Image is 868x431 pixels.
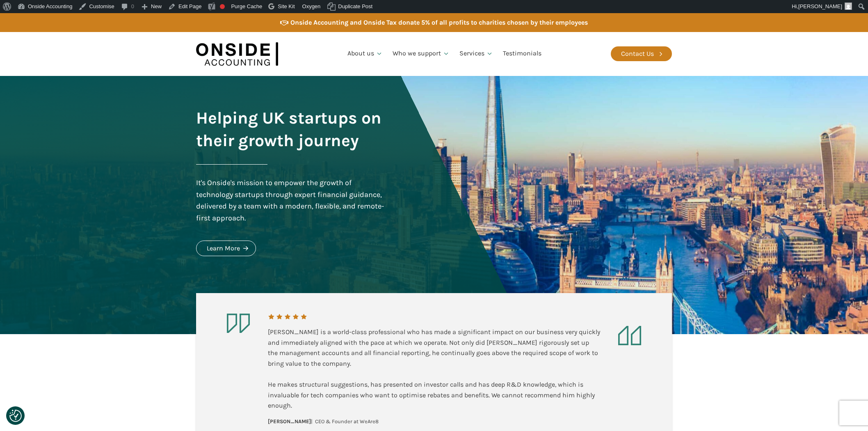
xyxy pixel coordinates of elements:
[290,17,588,28] div: Onside Accounting and Onside Tax donate 5% of all profits to charities chosen by their employees
[220,4,225,9] div: Focus keyphrase not set
[268,417,379,426] div: | CEO & Founder at WeAre8
[268,418,311,424] b: [PERSON_NAME]
[196,241,256,256] a: Learn More
[9,410,22,422] button: Consent Preferences
[455,40,498,68] a: Services
[196,177,386,224] div: It's Onside's mission to empower the growth of technology startups through expert financial guida...
[268,327,600,411] div: [PERSON_NAME] is a world-class professional who has made a significant impact on our business ver...
[798,3,842,9] span: [PERSON_NAME]
[196,107,386,152] h1: Helping UK startups on their growth journey
[498,40,546,68] a: Testimonials
[611,46,672,61] a: Contact Us
[207,243,240,254] div: Learn More
[9,410,22,422] img: Revisit consent button
[278,3,295,9] span: Site Kit
[621,48,654,59] div: Contact Us
[343,40,388,68] a: About us
[388,40,455,68] a: Who we support
[196,38,278,70] img: Onside Accounting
